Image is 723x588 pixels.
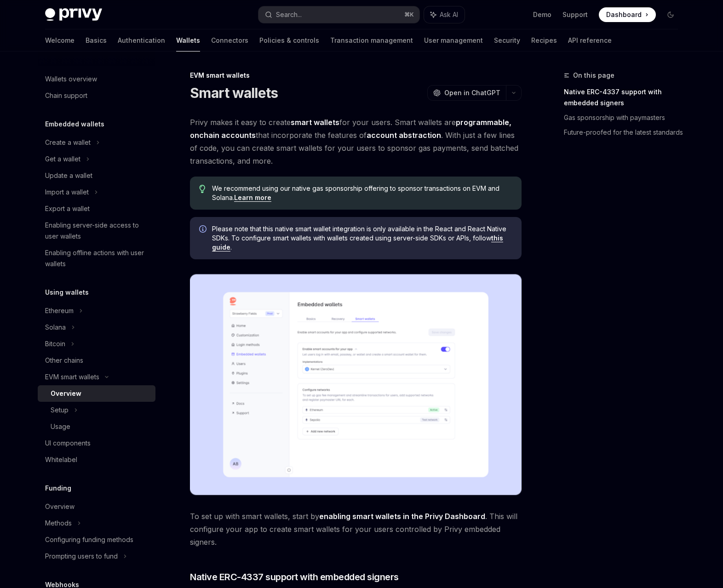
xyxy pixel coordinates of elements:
[38,217,155,245] a: Enabling server-side access to user wallets
[45,322,66,333] div: Solana
[38,498,155,515] a: Overview
[38,245,155,272] a: Enabling offline actions with user wallets
[38,531,155,548] a: Configuring funding methods
[38,385,155,402] a: Overview
[190,274,522,495] img: Sample enable smart wallets
[45,501,75,512] div: Overview
[190,116,522,167] span: Privy makes it easy to create for your users. Smart wallets are that incorporate the features of ...
[258,6,419,23] button: Search...⌘K
[199,185,206,193] svg: Tip
[212,224,512,252] span: Please note that this native smart wallet integration is only available in the React and React Na...
[568,29,612,51] a: API reference
[190,571,399,583] span: Native ERC-4337 support with embedded signers
[606,10,642,19] span: Dashboard
[190,71,522,80] div: EVM smart wallets
[118,29,165,51] a: Authentication
[45,203,90,214] div: Export a wallet
[45,518,72,529] div: Methods
[562,10,588,19] a: Support
[199,225,208,234] svg: Info
[404,11,414,18] span: ⌘ K
[444,88,500,97] span: Open in ChatGPT
[51,388,81,399] div: Overview
[494,29,520,51] a: Security
[45,74,97,85] div: Wallets overview
[45,90,87,101] div: Chain support
[276,9,302,20] div: Search...
[38,352,155,369] a: Other chains
[45,483,71,494] h5: Funding
[330,29,413,51] a: Transaction management
[38,71,155,87] a: Wallets overview
[440,10,458,19] span: Ask AI
[45,187,89,198] div: Import a wallet
[212,184,512,202] span: We recommend using our native gas sponsorship offering to sponsor transactions on EVM and Solana.
[45,534,133,545] div: Configuring funding methods
[424,6,465,23] button: Ask AI
[45,551,118,562] div: Prompting users to fund
[291,118,339,127] strong: smart wallets
[51,405,69,416] div: Setup
[45,8,102,21] img: dark logo
[367,131,441,140] a: account abstraction
[45,438,91,449] div: UI components
[38,87,155,104] a: Chain support
[573,70,614,81] span: On this page
[599,7,656,22] a: Dashboard
[427,85,506,101] button: Open in ChatGPT
[45,454,77,465] div: Whitelabel
[38,418,155,435] a: Usage
[45,287,89,298] h5: Using wallets
[259,29,319,51] a: Policies & controls
[45,247,150,269] div: Enabling offline actions with user wallets
[45,29,75,51] a: Welcome
[51,421,70,432] div: Usage
[45,371,99,382] div: EVM smart wallets
[38,200,155,217] a: Export a wallet
[86,29,107,51] a: Basics
[45,154,80,165] div: Get a wallet
[38,451,155,468] a: Whitelabel
[211,29,248,51] a: Connectors
[234,194,271,202] a: Learn more
[45,355,83,366] div: Other chains
[190,85,278,101] h1: Smart wallets
[45,338,65,349] div: Bitcoin
[564,85,685,110] a: Native ERC-4337 support with embedded signers
[176,29,200,51] a: Wallets
[531,29,557,51] a: Recipes
[533,10,551,19] a: Demo
[663,7,678,22] button: Toggle dark mode
[45,119,104,130] h5: Embedded wallets
[38,435,155,451] a: UI components
[190,510,522,548] span: To set up with smart wallets, start by . This will configure your app to create smart wallets for...
[45,170,92,181] div: Update a wallet
[45,137,91,148] div: Create a wallet
[45,305,74,316] div: Ethereum
[45,220,150,242] div: Enabling server-side access to user wallets
[424,29,483,51] a: User management
[564,125,685,140] a: Future-proofed for the latest standards
[319,512,485,521] a: enabling smart wallets in the Privy Dashboard
[38,167,155,184] a: Update a wallet
[564,110,685,125] a: Gas sponsorship with paymasters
